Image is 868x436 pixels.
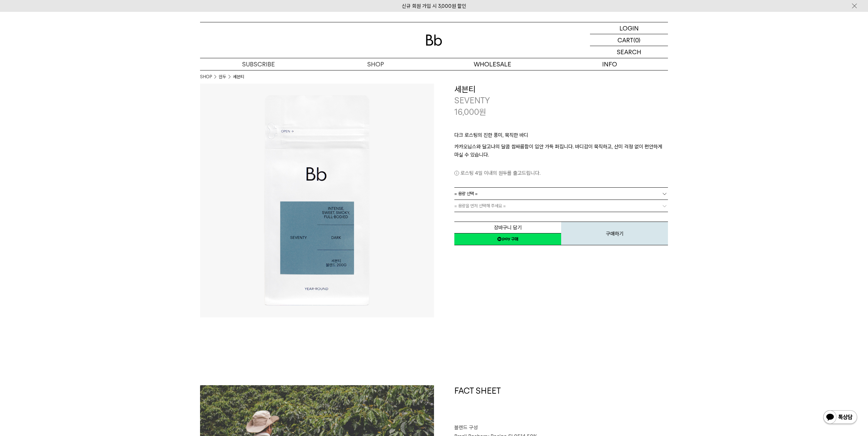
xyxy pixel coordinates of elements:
a: SHOP [317,58,434,70]
p: 카카오닙스와 달고나의 달콤 쌉싸름함이 입안 가득 퍼집니다. 바디감이 묵직하고, 산미 걱정 없이 편안하게 마실 수 있습니다. [454,143,668,159]
a: SHOP [200,74,212,80]
img: 세븐티 [200,84,434,317]
a: 신규 회원 가입 시 3,000원 할인 [402,3,466,9]
a: LOGIN [590,22,668,34]
img: 로고 [426,35,442,46]
img: 카카오톡 채널 1:1 채팅 버튼 [823,410,858,426]
button: 장바구니 담기 [454,222,561,233]
a: SUBSCRIBE [200,58,317,70]
p: WHOLESALE [434,58,551,70]
span: = 용량을 먼저 선택해 주세요 = [454,200,506,212]
p: INFO [551,58,668,70]
p: LOGIN [619,22,639,34]
a: 원두 [219,74,226,80]
span: = 용량 선택 = [454,188,478,200]
p: SEVENTY [454,95,668,106]
p: 16,000 [454,106,486,118]
a: 새창 [454,233,561,245]
p: 다크 로스팅의 진한 풍미, 묵직한 바디 [454,131,668,143]
p: (0) [633,34,640,46]
li: 세븐티 [233,74,244,80]
p: 로스팅 4일 이내의 원두를 출고드립니다. [454,169,668,177]
h3: 세븐티 [454,84,668,95]
span: 원 [479,107,486,117]
h1: FACT SHEET [454,385,668,424]
a: CART (0) [590,34,668,46]
p: SEARCH [617,46,641,58]
button: 구매하기 [561,222,668,245]
span: 블렌드 구성 [454,424,478,431]
p: CART [617,34,633,46]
